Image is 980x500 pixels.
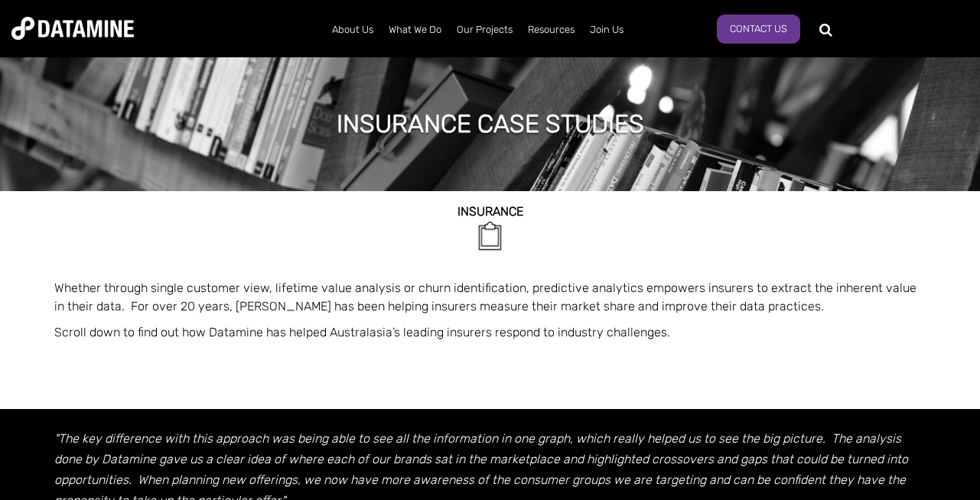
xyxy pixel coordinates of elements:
[717,15,800,44] a: Contact Us
[11,17,134,40] img: Datamine
[449,10,520,50] a: Our Projects
[520,10,582,50] a: Resources
[381,10,449,50] a: What We Do
[54,205,926,219] h2: INSURANCE
[324,10,381,50] a: About Us
[54,323,926,342] p: Scroll down to find out how Datamine has helped Australasia’s leading insurers respond to industr...
[54,279,926,316] p: Whether through single customer view, lifetime value analysis or churn identification, predictive...
[473,219,507,253] img: Insurance-2
[337,107,644,141] h1: insurance case studies
[582,10,631,50] a: Join Us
